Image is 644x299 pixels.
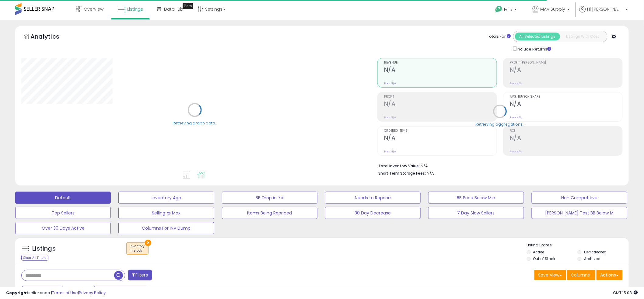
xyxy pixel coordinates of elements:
[145,240,151,246] button: ×
[532,192,627,204] button: Non Competitive
[560,33,605,40] button: Listings With Cost
[118,207,214,219] button: Selling @ Max
[571,272,590,278] span: Columns
[487,34,511,40] div: Totals For
[325,207,421,219] button: 30 Day Decrease
[128,270,152,280] button: Filters
[534,270,566,280] button: Save View
[532,207,627,219] button: [PERSON_NAME] Test BB Below M
[183,3,193,9] div: Tooltip anchor
[164,6,183,12] span: DataHub
[21,255,48,261] div: Clear All Filters
[428,192,524,204] button: BB Price Below Min
[15,207,111,219] button: Top Sellers
[15,192,111,204] button: Default
[32,245,56,253] h5: Listings
[118,192,214,204] button: Inventory Age
[491,1,523,20] a: Help
[597,270,623,280] button: Actions
[527,242,629,248] p: Listing States:
[52,290,78,296] a: Terms of Use
[22,286,63,296] button: Last 7 Days
[130,249,145,253] div: in stock
[587,6,624,12] span: Hi [PERSON_NAME]
[504,7,513,12] span: Help
[94,286,148,296] button: Aug-29 - Sep-04
[325,192,421,204] button: Needs to Reprice
[584,256,600,261] label: Archived
[476,122,525,127] div: Retrieving aggregations..
[118,222,214,234] button: Columns For INV Dump
[222,207,317,219] button: Items Being Repriced
[30,32,71,42] h5: Analytics
[509,45,559,52] div: Include Returns
[533,249,544,255] label: Active
[613,290,638,296] span: 2025-09-12 15:08 GMT
[428,207,524,219] button: 7 Day Slow Sellers
[515,33,560,40] button: All Selected Listings
[15,222,111,234] button: Over 30 Days Active
[567,270,596,280] button: Columns
[495,5,503,13] i: Get Help
[173,120,217,126] div: Retrieving graph data..
[79,290,106,296] a: Privacy Policy
[130,244,145,253] span: Inventory :
[222,192,317,204] button: BB Drop in 7d
[533,256,555,261] label: Out of Stock
[6,290,28,296] strong: Copyright
[84,6,103,12] span: Overview
[584,249,607,255] label: Deactivated
[541,6,565,12] span: MAV Supply
[127,6,143,12] span: Listings
[579,6,628,20] a: Hi [PERSON_NAME]
[6,290,106,296] div: seller snap | |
